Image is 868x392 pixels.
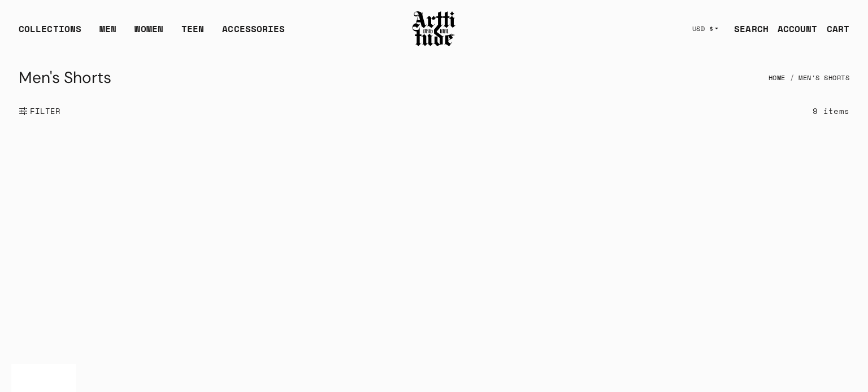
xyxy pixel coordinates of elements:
button: Show filters [19,99,61,124]
div: ACCESSORIES [222,22,285,45]
a: TEEN [181,22,204,45]
div: COLLECTIONS [19,22,81,45]
li: Men's Shorts [785,65,850,90]
ul: Main navigation [10,22,294,45]
button: USD $ [685,16,726,41]
a: WOMEN [134,22,163,45]
a: SEARCH [725,17,769,40]
span: USD $ [692,24,714,33]
div: 9 items [813,104,849,117]
a: MEN [99,22,116,45]
a: Open cart [818,17,849,40]
img: Arttitude [411,10,457,48]
a: Home [769,65,785,90]
div: CART [827,22,849,36]
span: FILTER [28,105,61,117]
h1: Men's Shorts [19,64,111,91]
a: ACCOUNT [769,17,818,40]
